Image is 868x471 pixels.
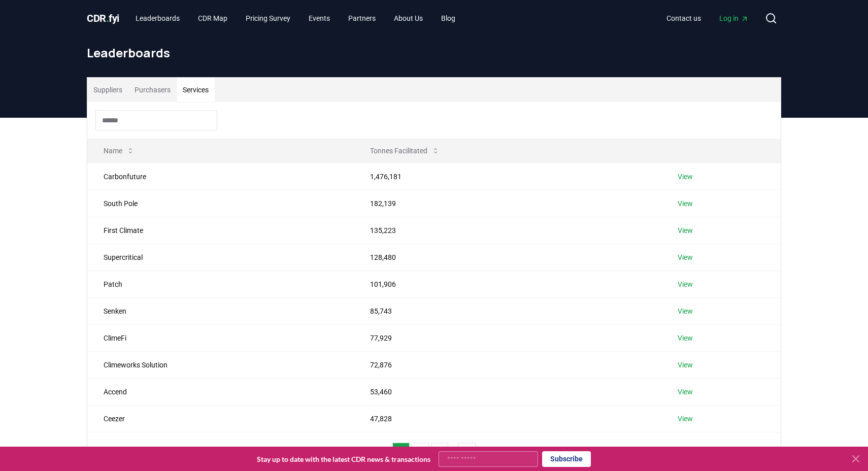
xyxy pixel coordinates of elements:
[678,172,693,182] a: View
[87,11,119,25] a: CDR.fyi
[127,9,188,27] a: Leaderboards
[678,387,693,397] a: View
[678,414,693,424] a: View
[106,12,109,24] span: .
[658,9,709,27] a: Contact us
[412,443,429,463] button: 2
[87,12,119,24] span: CDR fyi
[478,443,495,463] button: next page
[362,141,448,161] button: Tonnes Facilitated
[238,9,298,27] a: Pricing Survey
[354,378,661,405] td: 53,460
[87,351,354,378] td: Climeworks Solution
[190,9,236,27] a: CDR Map
[386,9,431,27] a: About Us
[128,78,177,102] button: Purchasers
[354,217,661,244] td: 135,223
[711,9,757,27] a: Log in
[354,297,661,324] td: 85,743
[719,13,749,23] span: Log in
[87,244,354,271] td: Supercritical
[354,163,661,190] td: 1,476,181
[87,45,781,61] h1: Leaderboards
[301,9,338,27] a: Events
[87,163,354,190] td: Carbonfuture
[87,190,354,217] td: South Pole
[392,443,410,463] button: 1
[87,405,354,432] td: Ceezer
[354,190,661,217] td: 182,139
[127,9,463,27] nav: Main
[177,78,215,102] button: Services
[87,217,354,244] td: First Climate
[678,225,693,236] a: View
[87,297,354,324] td: Senken
[340,9,384,27] a: Partners
[678,306,693,316] a: View
[354,351,661,378] td: 72,876
[678,252,693,262] a: View
[678,198,693,209] a: View
[354,324,661,351] td: 77,929
[678,279,693,289] a: View
[87,378,354,405] td: Accend
[87,271,354,297] td: Patch
[433,9,463,27] a: Blog
[354,244,661,271] td: 128,480
[87,324,354,351] td: ClimeFi
[431,443,448,463] button: 3
[678,360,693,370] a: View
[87,78,128,102] button: Suppliers
[458,443,476,463] button: 6
[354,271,661,297] td: 101,906
[354,405,661,432] td: 47,828
[658,9,757,27] nav: Main
[95,141,143,161] button: Name
[678,333,693,343] a: View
